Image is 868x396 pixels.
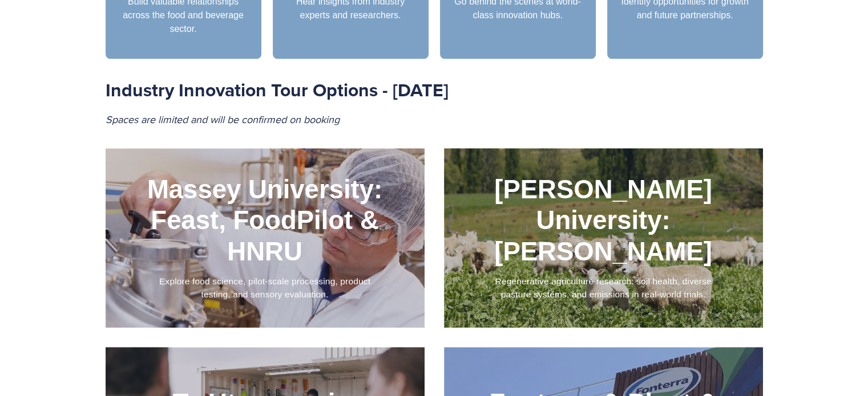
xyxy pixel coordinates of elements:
strong: Industry Innovation Tour Options - [DATE] [106,76,449,103]
em: Spaces are limited and will be confirmed on booking [106,112,340,126]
